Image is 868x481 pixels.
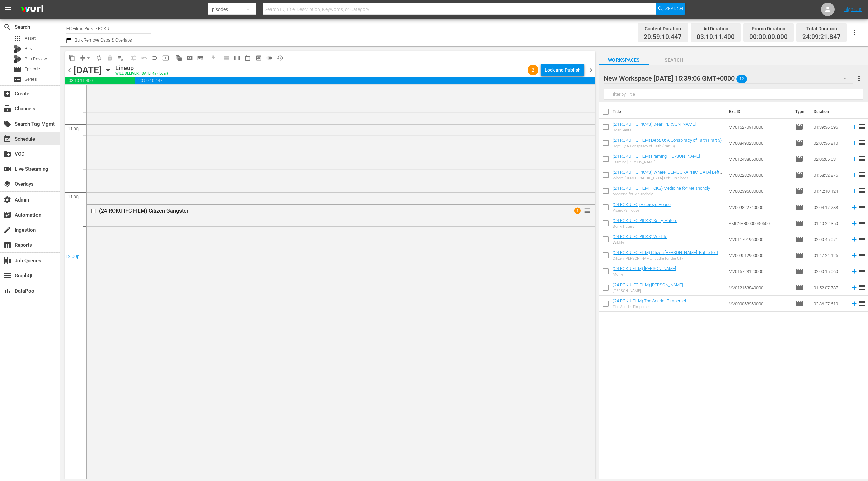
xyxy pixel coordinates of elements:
span: chevron_right [587,66,595,74]
span: preview_outlined [255,55,262,61]
td: MV002395680000 [726,183,793,199]
span: menu_open [152,55,158,61]
div: Lock and Publish [545,64,581,76]
a: (24 ROKU FILM) [PERSON_NAME] [613,266,676,271]
span: Loop Content [94,53,104,63]
td: MV002282980000 [726,167,793,183]
span: Bits Review [25,56,47,62]
td: MV012438050000 [726,151,793,167]
span: Series [13,75,21,83]
span: Search Tag Mgmt [3,120,11,128]
span: reorder [858,171,866,179]
td: 02:00:15.060 [811,263,848,279]
svg: Add to Schedule [851,268,858,275]
th: Duration [810,102,850,121]
a: (24 ROKU IFC FILM) Citizen [PERSON_NAME]: Battle for the City [613,250,723,260]
span: View History [275,53,285,63]
a: (24 ROKU IFC FILM PICKS) Medicine for Melancholy [613,186,710,191]
div: (24 ROKU IFC FILM) Citizen Gangster [99,208,557,214]
td: MV000068960000 [726,296,793,312]
span: Bulk Remove Gaps & Overlaps [74,37,132,43]
span: Select an event to delete [104,53,115,63]
div: Dept. Q: A Conspiracy of Faith (Part 3) [613,144,722,148]
td: AMCNVR0000030500 [726,215,793,231]
span: pageview_outlined [186,55,193,61]
td: MV012163840000 [726,279,793,296]
td: 01:40:22.350 [811,215,848,231]
td: MV015728120000 [726,263,793,279]
td: 01:42:10.124 [811,183,848,199]
div: Promo Duration [749,24,788,33]
span: 03:10:11.400 [697,33,735,41]
a: Sign Out [844,7,862,12]
td: MV008490230000 [726,135,793,151]
span: autorenew_outlined [96,55,102,61]
span: reorder [858,155,866,163]
svg: Add to Schedule [851,187,858,195]
button: Search [656,3,685,15]
img: ans4CAIJ8jUAAAAAAAAAAAAAAAAAAAAAAAAgQb4GAAAAAAAAAAAAAAAAAAAAAAAAJMjXAAAAAAAAAAAAAAAAAAAAAAAAgAT5G... [16,2,48,17]
svg: Add to Schedule [851,204,858,211]
div: Ad Duration [697,24,735,33]
span: Episode [795,267,803,275]
svg: Add to Schedule [851,236,858,243]
div: Sorry, Haters [613,224,677,229]
td: 02:05:05.631 [811,151,848,167]
svg: Add to Schedule [851,139,858,147]
span: Episode [795,139,803,147]
td: MV011791960000 [726,231,793,247]
span: subtitles_outlined [197,55,204,61]
svg: Add to Schedule [851,284,858,291]
div: Dear Santa [613,128,696,132]
span: Reports [3,241,11,249]
span: Episode [13,65,21,73]
span: Customize Events [126,51,139,64]
td: MV015270910000 [726,119,793,135]
span: VOD [3,150,11,158]
svg: Add to Schedule [851,300,858,307]
span: Copy Lineup [67,53,77,63]
span: reorder [584,207,591,214]
span: reorder [858,187,866,195]
span: content_copy [69,55,75,61]
span: Revert to Primary Episode [139,53,150,63]
span: 24:09:21.847 [802,33,841,41]
span: 1 [574,208,581,214]
span: Episode [795,203,803,211]
span: Episode [795,155,803,163]
span: 20:59:10.447 [135,77,595,84]
div: Lineup [115,64,168,72]
td: 02:04:17.288 [811,199,848,215]
span: Live Streaming [3,165,11,173]
span: Fill episodes with ad slates [150,53,160,63]
th: Title [613,102,725,121]
span: Episode [795,235,803,243]
span: Episode [795,123,803,131]
span: Episode [795,284,803,292]
span: Episode [795,187,803,195]
a: (24 ROKU IFC) Viceroy's House [613,202,671,207]
button: more_vert [855,70,863,86]
span: arrow_drop_down [85,55,92,61]
a: (24 ROKU IFC FILM) Framing [PERSON_NAME] [613,154,700,159]
span: menu [4,5,12,13]
td: 01:47:24.125 [811,247,848,263]
div: [PERSON_NAME] [613,289,683,293]
span: Episode [795,171,803,179]
td: 01:58:52.876 [811,167,848,183]
td: 01:39:36.596 [811,119,848,135]
th: Type [791,102,810,121]
td: MV009512900000 [726,247,793,263]
svg: Add to Schedule [851,155,858,163]
span: Clear Lineup [115,53,126,63]
div: Framing [PERSON_NAME] [613,160,700,164]
span: View Backup [253,53,264,63]
div: The Scarlet Pimpernel [613,305,686,309]
span: Episode [25,66,40,72]
span: reorder [858,283,866,291]
span: Month Calendar View [242,53,253,63]
td: 02:00:45.071 [811,231,848,247]
a: (24 ROKU IFC FILM) Dept. Q: A Conspiracy of Faith (Part 3) [613,138,722,143]
button: reorder [584,207,591,214]
a: (24 ROKU IFC PICKS) Dear [PERSON_NAME] [613,122,696,127]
